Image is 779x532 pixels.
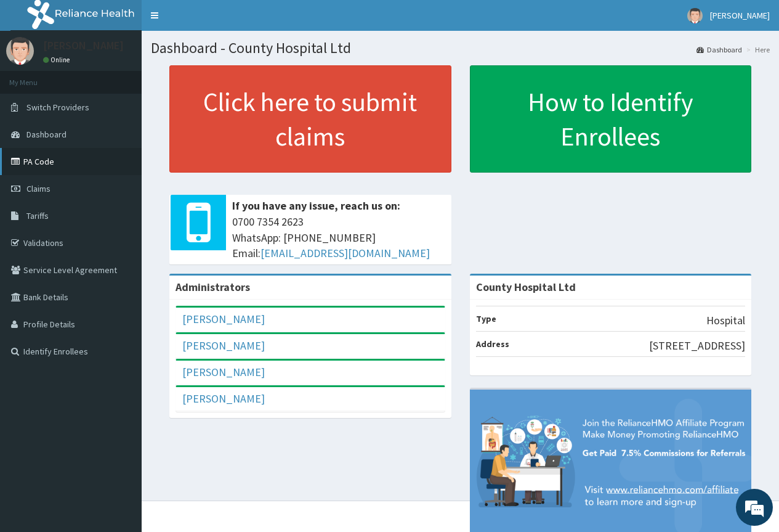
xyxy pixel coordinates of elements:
[470,65,752,173] a: How to Identify Enrollees
[232,214,445,261] span: 0700 7354 2623 WhatsApp: [PHONE_NUMBER] Email:
[706,313,745,329] p: Hospital
[169,65,451,173] a: Click here to submit claims
[26,183,50,194] span: Claims
[151,40,770,56] h1: Dashboard - County Hospital Ltd
[43,40,124,51] p: [PERSON_NAME]
[710,10,770,21] span: [PERSON_NAME]
[476,313,496,324] b: Type
[649,338,745,354] p: [STREET_ADDRESS]
[182,365,265,379] a: [PERSON_NAME]
[260,246,430,260] a: [EMAIL_ADDRESS][DOMAIN_NAME]
[43,55,73,64] a: Online
[476,338,509,350] b: Address
[687,8,703,23] img: User Image
[176,280,250,294] b: Administrators
[26,210,49,221] span: Tariffs
[182,391,265,406] a: [PERSON_NAME]
[182,338,265,353] a: [PERSON_NAME]
[696,44,742,55] a: Dashboard
[182,312,265,326] a: [PERSON_NAME]
[232,198,400,213] b: If you have any issue, reach us on:
[26,102,89,113] span: Switch Providers
[26,129,67,140] span: Dashboard
[6,37,34,65] img: User Image
[476,280,576,294] strong: County Hospital Ltd
[743,44,770,55] li: Here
